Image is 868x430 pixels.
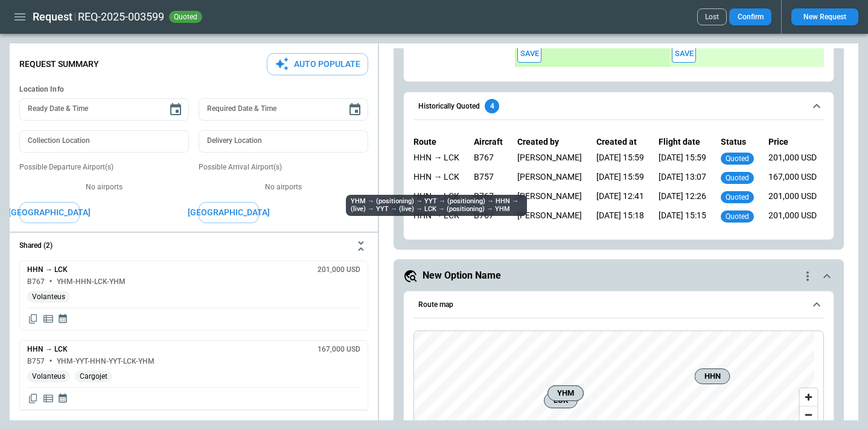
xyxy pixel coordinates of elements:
span: quoted [723,174,752,182]
div: [DATE] 15:59 [596,153,644,167]
span: HHN [700,370,725,382]
div: [DATE] 15:15 [659,210,706,225]
div: [PERSON_NAME] [517,191,582,206]
div: 4 [485,99,499,113]
span: Copy quote content [27,313,39,325]
div: Historically Quoted4 [413,127,824,234]
div: 167,000 USD [768,172,817,186]
span: quoted [171,13,200,21]
h6: 201,000 USD [318,266,360,274]
h5: New Option Name [423,269,501,282]
p: No airports [19,182,189,192]
button: New Option Namequote-option-actions [403,269,834,283]
h6: Shared (2) [19,242,53,250]
p: Request Summary [19,59,99,69]
span: Volanteus [27,292,70,302]
h6: YHM-YYT-HHN-YYT-LCK-YHM [57,358,155,365]
div: 201,000 USD [768,191,817,206]
div: 201,000 USD [768,153,817,167]
button: Choose date [164,98,188,122]
button: Save [517,45,541,63]
span: quoted [723,193,752,201]
div: YHM → (positioning) → YYT → (positioning) → HHN → (live) → YYT → (live) → LCK → (positioning) → YHM [346,195,527,216]
div: B767 [474,210,503,225]
button: Route map [413,291,824,319]
button: Lost [697,8,727,25]
div: [DATE] 12:26 [659,191,706,206]
div: [PERSON_NAME] [517,153,582,167]
button: Historically Quoted4 [413,92,824,120]
span: Save this aircraft quote and copy details to clipboard [517,45,541,63]
span: quoted [723,154,752,163]
div: YHM → (positioning) → HHN → (live) → LCK → (positioning) → YHM [413,153,459,167]
p: No airports [199,182,368,192]
span: Copy quote content [27,393,39,405]
button: [GEOGRAPHIC_DATA] [19,202,80,223]
button: New Request [791,8,858,25]
p: Route [413,137,459,147]
button: Auto Populate [267,53,368,75]
span: Save this aircraft quote and copy details to clipboard [672,45,696,63]
div: [PERSON_NAME] [517,172,582,186]
div: B767 [474,153,503,167]
span: Display detailed quote content [42,393,54,405]
h6: Location Info [19,85,368,94]
div: [DATE] 15:18 [596,210,644,225]
div: [PERSON_NAME] [517,210,582,225]
span: Cargojet [75,372,112,381]
h6: 167,000 USD [318,346,360,353]
div: [DATE] 12:41 [596,191,644,206]
p: Possible Departure Airport(s) [19,162,189,172]
span: quoted [723,212,752,221]
div: 201,000 USD [768,210,817,225]
h2: REQ-2025-003599 [78,10,164,24]
p: Created by [517,137,582,147]
p: Status [721,137,754,147]
div: YHM → (positioning) → YYT → (positioning) → HHN → (live) → YYT → (live) → LCK → (positioning) → YHM [413,172,459,186]
h6: Route map [418,301,453,309]
h1: Request [33,10,72,24]
p: Price [768,137,817,147]
button: Zoom out [800,406,817,423]
button: Choose date [343,98,367,122]
div: [DATE] 15:59 [596,172,644,186]
p: Created at [596,137,644,147]
button: Zoom in [800,388,817,406]
h6: Historically Quoted [418,103,480,110]
div: YHM → (positioning) → HHN → (live) → LCK → (positioning) → YHM [413,210,459,225]
span: Display quote schedule [57,313,68,325]
p: Aircraft [474,137,503,147]
div: quote-option-actions [800,269,815,283]
h6: B767 [27,278,45,286]
div: [DATE] 13:07 [659,172,706,186]
h6: YHM-HHN-LCK-YHM [57,278,126,286]
h6: HHN → LCK [27,346,68,353]
span: Display detailed quote content [42,313,54,325]
span: YHM [553,387,578,399]
h6: B757 [27,358,45,365]
p: Possible Arrival Airport(s) [199,162,368,172]
div: B757 [474,172,503,186]
div: [DATE] 15:59 [659,153,706,167]
button: Confirm [729,8,771,25]
p: Flight date [659,137,706,147]
button: Save [672,45,696,63]
span: Display quote schedule [57,393,68,405]
button: Shared (2) [19,232,368,261]
h6: HHN → LCK [27,266,68,274]
span: Volanteus [27,372,70,381]
button: [GEOGRAPHIC_DATA] [199,202,259,223]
